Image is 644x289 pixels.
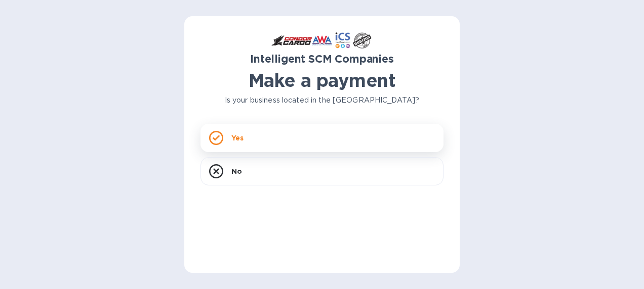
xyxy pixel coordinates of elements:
b: Intelligent SCM Companies [250,53,394,65]
p: Yes [231,133,244,143]
h1: Make a payment [200,70,444,91]
p: No [231,166,242,176]
p: Is your business located in the [GEOGRAPHIC_DATA]? [200,95,444,106]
